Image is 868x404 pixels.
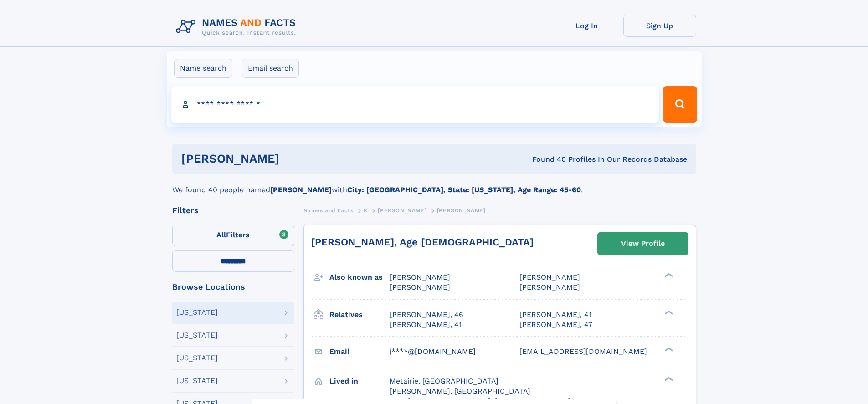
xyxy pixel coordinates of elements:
[364,205,368,216] a: K
[390,377,498,385] span: Metairie, [GEOGRAPHIC_DATA]
[176,332,218,339] div: [US_STATE]
[519,273,580,281] span: [PERSON_NAME]
[663,272,673,278] div: ❯
[311,236,534,248] a: [PERSON_NAME], Age [DEMOGRAPHIC_DATA]
[242,59,299,78] label: Email search
[663,309,673,315] div: ❯
[176,377,218,384] div: [US_STATE]
[519,283,580,291] span: [PERSON_NAME]
[329,307,390,322] h3: Relatives
[390,387,530,395] span: [PERSON_NAME], [GEOGRAPHIC_DATA]
[176,354,218,362] div: [US_STATE]
[364,207,368,214] span: K
[172,206,294,215] div: Filters
[378,207,426,214] span: [PERSON_NAME]
[172,225,294,246] label: Filters
[390,283,450,291] span: [PERSON_NAME]
[663,376,673,382] div: ❯
[663,86,697,123] button: Search Button
[181,153,406,164] h1: [PERSON_NAME]
[172,15,303,39] img: Logo Names and Facts
[329,373,390,389] h3: Lived in
[176,309,218,316] div: [US_STATE]
[172,174,696,195] div: We found 40 people named with .
[390,320,462,330] a: [PERSON_NAME], 41
[623,15,696,37] a: Sign Up
[270,185,332,194] b: [PERSON_NAME]
[550,15,623,37] a: Log In
[621,233,665,254] div: View Profile
[216,230,226,239] span: All
[663,346,673,352] div: ❯
[390,273,450,281] span: [PERSON_NAME]
[519,347,647,356] span: [EMAIL_ADDRESS][DOMAIN_NAME]
[378,205,426,216] a: [PERSON_NAME]
[329,270,390,285] h3: Also known as
[437,207,486,214] span: [PERSON_NAME]
[406,154,687,164] div: Found 40 Profiles In Our Records Database
[519,310,591,320] a: [PERSON_NAME], 41
[329,344,390,359] h3: Email
[172,283,294,291] div: Browse Locations
[347,185,581,194] b: City: [GEOGRAPHIC_DATA], State: [US_STATE], Age Range: 45-60
[598,233,688,255] a: View Profile
[174,59,232,78] label: Name search
[390,310,463,320] a: [PERSON_NAME], 46
[171,86,659,123] input: search input
[519,320,592,330] a: [PERSON_NAME], 47
[303,205,354,216] a: Names and Facts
